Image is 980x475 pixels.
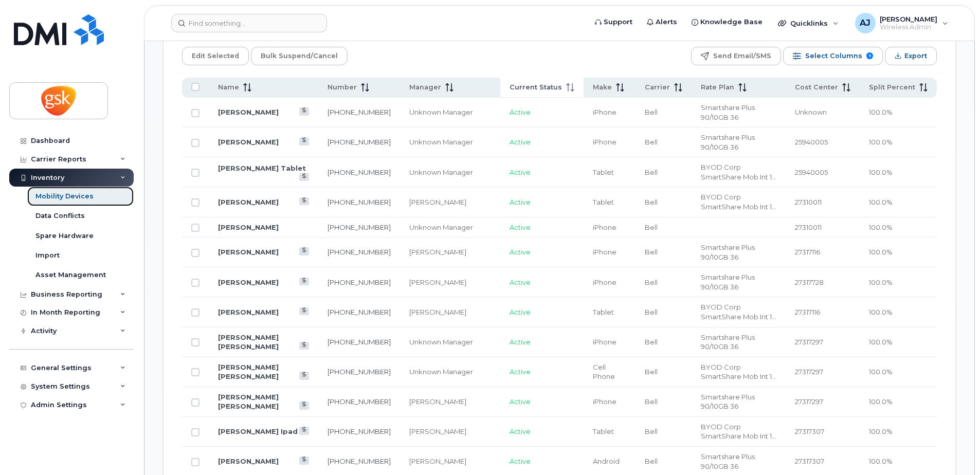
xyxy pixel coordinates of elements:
span: Smartshare Plus 90/10GB 36 [701,133,755,151]
span: Active [510,457,531,465]
a: [PERSON_NAME] [218,223,279,231]
span: Alerts [656,17,677,27]
div: Quicklinks [771,13,846,33]
span: Name [218,83,239,92]
span: BYOD Corp SmartShare Mob Int 10 [701,193,776,211]
span: Knowledge Base [700,17,763,27]
a: View Last Bill [299,173,309,181]
span: Send Email/SMS [713,48,771,64]
span: Bell [645,338,658,346]
span: 27317307 [795,457,824,465]
span: Bell [645,308,658,316]
span: Bell [645,457,658,465]
span: BYOD Corp SmartShare Mob Int 10 [701,163,776,181]
span: 27317297 [795,368,823,376]
span: Active [510,308,531,316]
span: Active [510,198,531,206]
span: 27317297 [795,338,823,346]
span: 100.0% [869,168,893,176]
span: Split Percent [869,83,915,92]
div: Avanipal Jauhal [848,13,955,33]
input: Find something... [171,14,327,32]
span: 100.0% [869,223,893,231]
span: Active [510,338,531,346]
span: Cost Center [795,83,838,92]
span: Current Status [510,83,562,92]
div: [PERSON_NAME] [409,397,491,407]
span: 100.0% [869,457,893,465]
span: iPhone [593,108,616,116]
span: Bell [645,138,658,146]
span: 27317307 [795,427,824,435]
span: Select Columns [805,48,862,64]
div: [PERSON_NAME] [409,307,491,317]
span: 100.0% [869,308,893,316]
a: [PHONE_NUMBER] [328,108,391,116]
span: BYOD Corp SmartShare Mob Int 10 [701,303,776,321]
a: [PHONE_NUMBER] [328,397,391,406]
span: Bell [645,397,658,406]
span: 100.0% [869,138,893,146]
span: Smartshare Plus 90/10GB 36 [701,243,755,261]
span: Bell [645,168,658,176]
a: [PHONE_NUMBER] [328,223,391,231]
div: [PERSON_NAME] [409,197,491,207]
a: [PHONE_NUMBER] [328,457,391,465]
span: Bell [645,248,658,256]
a: View Last Bill [299,278,309,285]
a: [PERSON_NAME] Tablet [218,164,306,172]
a: [PHONE_NUMBER] [328,427,391,435]
button: Send Email/SMS [691,47,781,65]
span: 25940005 [795,138,828,146]
div: [PERSON_NAME] [409,247,491,257]
span: Bell [645,108,658,116]
a: [PERSON_NAME] [218,278,279,286]
div: [PERSON_NAME] [409,456,491,466]
a: View Last Bill [299,107,309,115]
div: Unknown Manager [409,337,491,347]
button: Bulk Suspend/Cancel [251,47,348,65]
span: 27310011 [795,223,822,231]
a: Alerts [640,12,684,32]
span: Quicklinks [790,19,828,27]
span: Support [604,17,632,27]
a: [PERSON_NAME] [218,108,279,116]
a: [PHONE_NUMBER] [328,308,391,316]
span: 100.0% [869,427,893,435]
a: [PHONE_NUMBER] [328,278,391,286]
button: Edit Selected [182,47,249,65]
span: iPhone [593,223,616,231]
a: [PERSON_NAME] [218,248,279,256]
span: Bell [645,368,658,376]
button: Select Columns 9 [783,47,883,65]
a: [PHONE_NUMBER] [328,248,391,256]
span: [PERSON_NAME] [880,15,937,23]
a: [PERSON_NAME] [PERSON_NAME] [218,393,279,411]
span: iPhone [593,248,616,256]
span: AJ [860,17,870,29]
a: [PERSON_NAME] [PERSON_NAME] [218,363,279,381]
span: Smartshare Plus 90/10GB 36 [701,452,755,470]
span: Unknown [795,108,827,116]
span: Bell [645,223,658,231]
span: 27317116 [795,248,820,256]
span: 100.0% [869,248,893,256]
span: Make [593,83,612,92]
a: [PHONE_NUMBER] [328,368,391,376]
span: Smartshare Plus 90/10GB 36 [701,273,755,291]
span: Cell Phone [593,363,615,381]
span: BYOD Corp SmartShare Mob Int 10 [701,363,776,381]
div: Unknown Manager [409,137,491,147]
span: Number [328,83,357,92]
span: 100.0% [869,338,893,346]
span: Active [510,427,531,435]
a: View Last Bill [299,197,309,205]
button: Export [885,47,937,65]
span: 100.0% [869,198,893,206]
span: Active [510,168,531,176]
div: Unknown Manager [409,107,491,117]
a: View Last Bill [299,427,309,434]
a: [PHONE_NUMBER] [328,338,391,346]
span: Bell [645,278,658,286]
span: 27317728 [795,278,824,286]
